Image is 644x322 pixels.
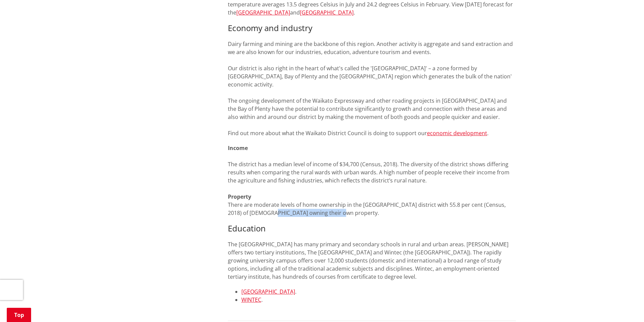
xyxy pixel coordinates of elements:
[236,9,290,16] a: [GEOGRAPHIC_DATA]
[7,308,31,322] a: Top
[228,240,516,281] p: The [GEOGRAPHIC_DATA] has many primary and secondary schools in rural and urban areas. [PERSON_NA...
[228,224,516,233] h3: Education
[354,9,355,16] span: .
[228,40,516,137] p: Dairy farming and mining are the backbone of this region. Another activity is aggregate and sand ...
[241,288,295,295] a: [GEOGRAPHIC_DATA]
[228,144,248,152] strong: Income
[241,296,261,303] a: WINTEC
[427,129,487,137] a: economic development
[613,294,637,318] iframe: Messenger Launcher
[241,288,516,296] li: .
[228,193,251,200] strong: Property
[228,144,516,217] p: The district has a median level of income of $34,700 (Census, 2018). The diversity of the distric...
[228,23,516,33] h3: Economy and industry
[300,9,354,16] a: [GEOGRAPHIC_DATA]
[290,9,300,16] span: and
[241,296,516,304] li: .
